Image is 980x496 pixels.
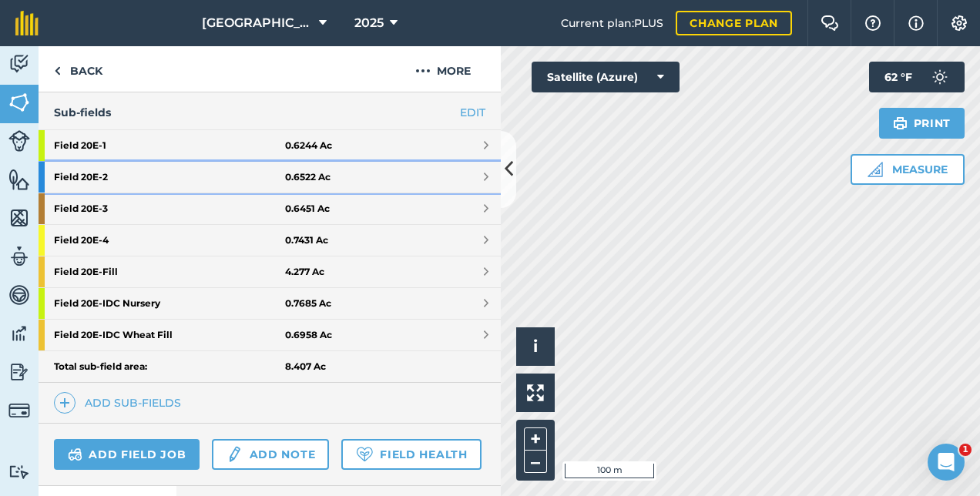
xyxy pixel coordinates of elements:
button: Measure [851,154,965,185]
img: svg+xml;base64,PD94bWwgdmVyc2lvbj0iMS4wIiBlbmNvZGluZz0idXRmLTgiPz4KPCEtLSBHZW5lcmF0b3I6IEFkb2JlIE... [8,283,30,307]
span: 1 [959,444,972,456]
img: Four arrows, one pointing top left, one top right, one bottom right and the last bottom left [527,384,544,401]
a: Field 20E-Fill4.277 Ac [39,256,501,287]
img: svg+xml;base64,PHN2ZyB4bWxucz0iaHR0cDovL3d3dy53My5vcmcvMjAwMC9zdmciIHdpZHRoPSIxOSIgaGVpZ2h0PSIyNC... [893,114,908,132]
button: + [524,427,547,451]
img: svg+xml;base64,PHN2ZyB4bWxucz0iaHR0cDovL3d3dy53My5vcmcvMjAwMC9zdmciIHdpZHRoPSI1NiIgaGVpZ2h0PSI2MC... [8,168,30,191]
strong: 0.6522 Ac [285,171,331,183]
img: svg+xml;base64,PHN2ZyB4bWxucz0iaHR0cDovL3d3dy53My5vcmcvMjAwMC9zdmciIHdpZHRoPSI1NiIgaGVpZ2h0PSI2MC... [8,91,30,114]
img: A question mark icon [864,15,882,31]
img: svg+xml;base64,PD94bWwgdmVyc2lvbj0iMS4wIiBlbmNvZGluZz0idXRmLTgiPz4KPCEtLSBHZW5lcmF0b3I6IEFkb2JlIE... [8,360,30,384]
strong: Field 20E - Fill [54,256,285,287]
button: Satellite (Azure) [532,62,680,92]
strong: 0.6958 Ac [285,329,332,341]
img: svg+xml;base64,PD94bWwgdmVyc2lvbj0iMS4wIiBlbmNvZGluZz0idXRmLTgiPz4KPCEtLSBHZW5lcmF0b3I6IEFkb2JlIE... [8,245,30,268]
img: svg+xml;base64,PHN2ZyB4bWxucz0iaHR0cDovL3d3dy53My5vcmcvMjAwMC9zdmciIHdpZHRoPSIxNCIgaGVpZ2h0PSIyNC... [59,394,70,412]
img: A cog icon [950,15,968,31]
a: Field 20E-20.6522 Ac [39,162,501,193]
a: Field 20E-40.7431 Ac [39,225,501,256]
a: Add field job [54,439,200,470]
a: Change plan [676,11,792,35]
img: svg+xml;base64,PHN2ZyB4bWxucz0iaHR0cDovL3d3dy53My5vcmcvMjAwMC9zdmciIHdpZHRoPSIyMCIgaGVpZ2h0PSIyNC... [415,62,431,80]
button: i [516,327,555,366]
strong: Total sub-field area: [54,360,285,373]
strong: Field 20E - 4 [54,225,285,256]
a: Field Health [341,439,481,470]
img: svg+xml;base64,PHN2ZyB4bWxucz0iaHR0cDovL3d3dy53My5vcmcvMjAwMC9zdmciIHdpZHRoPSI5IiBoZWlnaHQ9IjI0Ii... [54,62,61,80]
a: Field 20E-10.6244 Ac [39,130,501,161]
span: [GEOGRAPHIC_DATA] [202,14,313,32]
strong: Field 20E - IDC Wheat Fill [54,320,285,350]
a: EDIT [460,104,485,121]
span: i [533,337,538,356]
button: Print [879,108,965,139]
a: Add sub-fields [54,392,187,414]
strong: Field 20E - 2 [54,162,285,193]
a: Add note [212,439,329,470]
span: 2025 [354,14,384,32]
img: svg+xml;base64,PD94bWwgdmVyc2lvbj0iMS4wIiBlbmNvZGluZz0idXRmLTgiPz4KPCEtLSBHZW5lcmF0b3I6IEFkb2JlIE... [8,464,30,479]
strong: Field 20E - 3 [54,193,285,224]
span: Current plan : PLUS [561,15,663,32]
img: Ruler icon [868,162,883,177]
button: – [524,451,547,473]
img: svg+xml;base64,PD94bWwgdmVyc2lvbj0iMS4wIiBlbmNvZGluZz0idXRmLTgiPz4KPCEtLSBHZW5lcmF0b3I6IEFkb2JlIE... [8,52,30,75]
strong: Field 20E - IDC Nursery [54,288,285,319]
a: Back [39,46,118,92]
button: More [385,46,501,92]
img: svg+xml;base64,PD94bWwgdmVyc2lvbj0iMS4wIiBlbmNvZGluZz0idXRmLTgiPz4KPCEtLSBHZW5lcmF0b3I6IEFkb2JlIE... [8,322,30,345]
span: 62 ° F [884,62,912,92]
img: fieldmargin Logo [15,11,39,35]
button: 62 °F [869,62,965,92]
img: Two speech bubbles overlapping with the left bubble in the forefront [821,15,839,31]
img: svg+xml;base64,PD94bWwgdmVyc2lvbj0iMS4wIiBlbmNvZGluZz0idXRmLTgiPz4KPCEtLSBHZW5lcmF0b3I6IEFkb2JlIE... [68,445,82,464]
img: svg+xml;base64,PD94bWwgdmVyc2lvbj0iMS4wIiBlbmNvZGluZz0idXRmLTgiPz4KPCEtLSBHZW5lcmF0b3I6IEFkb2JlIE... [8,400,30,421]
img: svg+xml;base64,PHN2ZyB4bWxucz0iaHR0cDovL3d3dy53My5vcmcvMjAwMC9zdmciIHdpZHRoPSIxNyIgaGVpZ2h0PSIxNy... [908,14,924,32]
strong: 0.6244 Ac [285,139,332,152]
a: Field 20E-30.6451 Ac [39,193,501,224]
a: Field 20E-IDC Nursery0.7685 Ac [39,288,501,319]
iframe: Intercom live chat [928,444,965,481]
strong: 0.7685 Ac [285,297,331,310]
img: svg+xml;base64,PD94bWwgdmVyc2lvbj0iMS4wIiBlbmNvZGluZz0idXRmLTgiPz4KPCEtLSBHZW5lcmF0b3I6IEFkb2JlIE... [925,62,955,92]
strong: 0.6451 Ac [285,203,330,215]
img: svg+xml;base64,PD94bWwgdmVyc2lvbj0iMS4wIiBlbmNvZGluZz0idXRmLTgiPz4KPCEtLSBHZW5lcmF0b3I6IEFkb2JlIE... [226,445,243,464]
h4: Sub-fields [39,104,501,121]
strong: 4.277 Ac [285,266,324,278]
strong: 8.407 Ac [285,360,326,373]
strong: 0.7431 Ac [285,234,328,246]
strong: Field 20E - 1 [54,130,285,161]
img: svg+xml;base64,PD94bWwgdmVyc2lvbj0iMS4wIiBlbmNvZGluZz0idXRmLTgiPz4KPCEtLSBHZW5lcmF0b3I6IEFkb2JlIE... [8,130,30,152]
img: svg+xml;base64,PHN2ZyB4bWxucz0iaHR0cDovL3d3dy53My5vcmcvMjAwMC9zdmciIHdpZHRoPSI1NiIgaGVpZ2h0PSI2MC... [8,206,30,230]
a: Field 20E-IDC Wheat Fill0.6958 Ac [39,320,501,350]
